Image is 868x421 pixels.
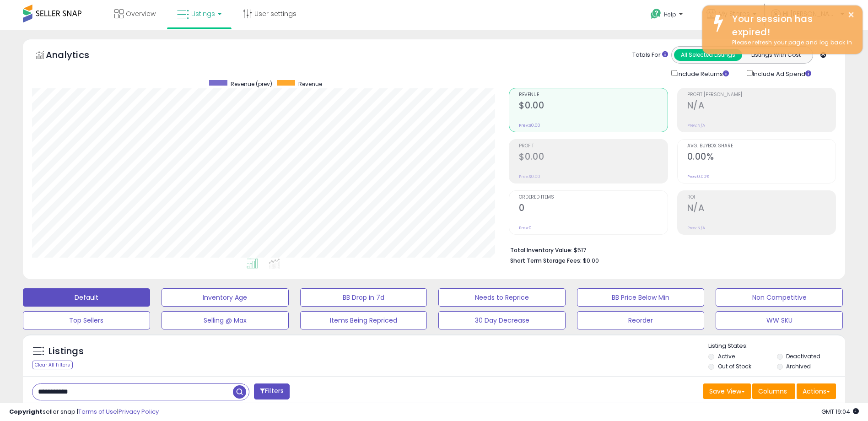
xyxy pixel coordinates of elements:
[46,49,107,64] h5: Analytics
[687,92,836,97] span: Profit [PERSON_NAME]
[510,257,582,264] b: Short Term Storage Fees:
[687,195,836,200] span: ROI
[687,174,709,179] small: Prev: 0.00%
[758,387,787,396] span: Columns
[577,311,704,329] button: Reorder
[687,203,836,215] h2: N/A
[847,9,855,21] button: ×
[752,383,795,399] button: Columns
[519,92,667,97] span: Revenue
[231,80,272,88] span: Revenue (prev)
[126,9,156,18] span: Overview
[23,288,150,307] button: Default
[162,288,289,307] button: Inventory Age
[716,311,843,329] button: WW SKU
[632,51,668,59] div: Totals For
[510,246,572,254] b: Total Inventory Value:
[519,195,667,200] span: Ordered Items
[725,12,856,38] div: Your session has expired!
[687,225,705,231] small: Prev: N/A
[519,203,667,215] h2: 0
[687,144,836,149] span: Avg. Buybox Share
[519,123,540,128] small: Prev: $0.00
[78,407,117,416] a: Terms of Use
[191,9,215,18] span: Listings
[438,288,566,307] button: Needs to Reprice
[300,288,427,307] button: BB Drop in 7d
[716,288,843,307] button: Non Competitive
[643,1,692,30] a: Help
[254,383,290,399] button: Filters
[23,311,150,329] button: Top Sellers
[797,383,836,399] button: Actions
[162,311,289,329] button: Selling @ Max
[519,100,667,113] h2: $0.00
[519,225,532,231] small: Prev: 0
[650,8,662,20] i: Get Help
[821,407,859,416] span: 2025-08-15 19:04 GMT
[32,361,73,369] div: Clear All Filters
[664,68,740,79] div: Include Returns
[703,383,751,399] button: Save View
[740,68,826,79] div: Include Ad Spend
[583,256,599,265] span: $0.00
[687,100,836,113] h2: N/A
[577,288,704,307] button: BB Price Below Min
[300,311,427,329] button: Items Being Repriced
[519,144,667,149] span: Profit
[786,362,811,370] label: Archived
[119,407,159,416] a: Privacy Policy
[49,345,84,358] h5: Listings
[519,151,667,164] h2: $0.00
[786,352,820,360] label: Deactivated
[438,311,566,329] button: 30 Day Decrease
[725,38,856,47] div: Please refresh your page and log back in
[687,123,705,128] small: Prev: N/A
[687,151,836,164] h2: 0.00%
[519,174,540,179] small: Prev: $0.00
[664,11,676,18] span: Help
[718,362,751,370] label: Out of Stock
[510,244,829,255] li: $517
[9,408,159,416] div: seller snap | |
[298,80,322,88] span: Revenue
[9,407,43,416] strong: Copyright
[742,49,810,61] button: Listings With Cost
[718,352,735,360] label: Active
[674,49,742,61] button: All Selected Listings
[708,342,845,351] p: Listing States:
